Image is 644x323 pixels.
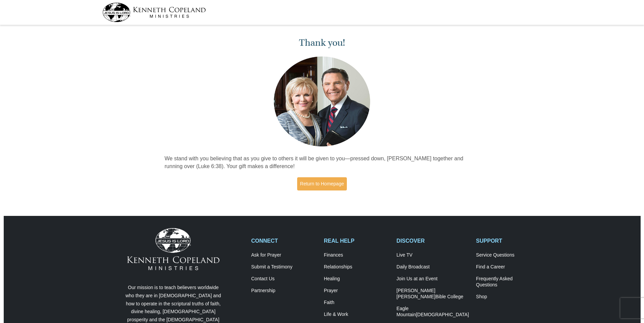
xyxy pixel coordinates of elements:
[324,276,389,282] a: Healing
[324,264,389,270] a: Relationships
[476,238,542,244] h2: SUPPORT
[251,288,317,294] a: Partnership
[297,177,347,190] a: Return to Homepage
[435,294,463,299] span: Bible College
[165,155,480,170] p: We stand with you believing that as you give to others it will be given to you—pressed down, [PER...
[416,312,469,317] span: [DEMOGRAPHIC_DATA]
[397,276,469,282] a: Join Us at an Event
[397,252,469,258] a: Live TV
[476,252,542,258] a: Service Questions
[251,238,317,244] h2: CONNECT
[165,37,480,48] h1: Thank you!
[251,264,317,270] a: Submit a Testimony
[397,288,469,300] a: [PERSON_NAME] [PERSON_NAME]Bible College
[272,55,372,148] img: Kenneth and Gloria
[251,276,317,282] a: Contact Us
[324,288,389,294] a: Prayer
[397,238,469,244] h2: DISCOVER
[397,264,469,270] a: Daily Broadcast
[324,252,389,258] a: Finances
[476,294,542,300] a: Shop
[324,311,389,318] a: Life & Work
[324,238,389,244] h2: REAL HELP
[102,3,206,22] img: kcm-header-logo.svg
[127,228,219,270] img: Kenneth Copeland Ministries
[476,276,542,288] a: Frequently AskedQuestions
[476,264,542,270] a: Find a Career
[251,252,317,258] a: Ask for Prayer
[324,300,389,306] a: Faith
[397,306,469,318] a: Eagle Mountain[DEMOGRAPHIC_DATA]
